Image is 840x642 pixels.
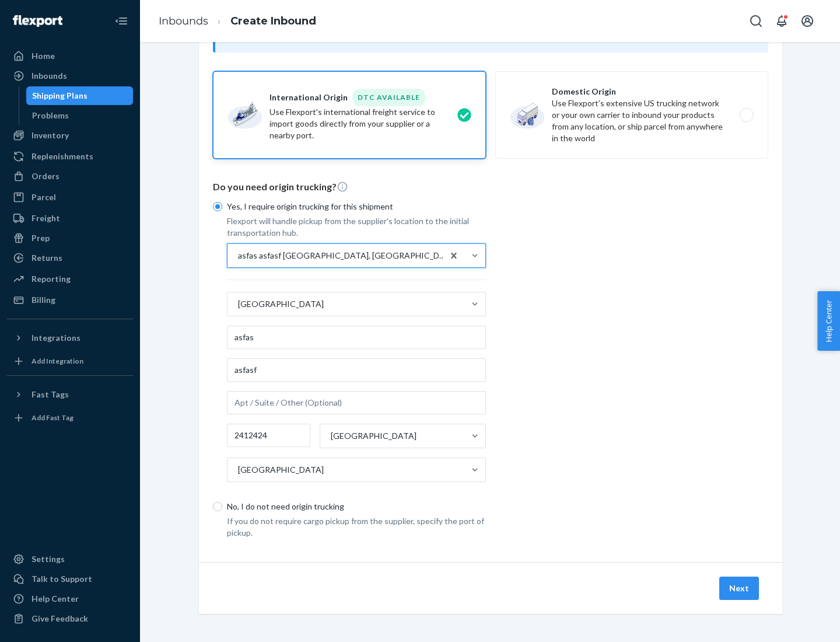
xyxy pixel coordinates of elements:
div: Settings [32,553,65,565]
a: Freight [7,209,133,228]
div: Billing [32,294,55,306]
button: Open Search Box [744,9,768,33]
button: Help Center [817,291,840,351]
input: [GEOGRAPHIC_DATA] [330,430,331,442]
a: Shipping Plans [26,86,134,105]
div: Fast Tags [32,389,69,400]
button: Fast Tags [7,385,133,404]
div: Talk to Support [32,573,92,585]
a: Create Inbound [230,15,316,27]
a: Add Integration [7,352,133,371]
a: Problems [26,106,134,125]
a: Home [7,47,133,65]
img: Flexport logo [13,15,62,27]
a: Help Center [7,589,133,608]
div: [GEOGRAPHIC_DATA] [238,298,324,310]
button: Next [719,577,759,600]
a: Talk to Support [7,570,133,588]
p: No, I do not need origin trucking [227,501,486,512]
a: Inbounds [7,67,133,85]
div: Returns [32,252,62,264]
div: [GEOGRAPHIC_DATA] [238,464,324,476]
button: Close Navigation [110,9,133,33]
p: If you do not require cargo pickup from the supplier, specify the port of pickup. [227,515,486,539]
div: Help Center [32,593,79,605]
a: Orders [7,167,133,186]
div: Give Feedback [32,613,88,624]
div: Inventory [32,130,69,141]
div: Problems [32,110,69,121]
button: Give Feedback [7,609,133,628]
a: Inbounds [159,15,208,27]
a: Replenishments [7,147,133,166]
button: Open notifications [770,9,793,33]
p: Do you need origin trucking? [213,180,768,194]
ol: breadcrumbs [149,4,325,39]
button: Integrations [7,329,133,347]
div: [GEOGRAPHIC_DATA] [331,430,416,442]
input: Apt / Suite / Other (Optional) [227,391,486,414]
a: Reporting [7,270,133,288]
input: No, I do not need origin trucking [213,502,222,511]
div: Add Integration [32,356,83,366]
input: [GEOGRAPHIC_DATA] [237,464,238,476]
a: Billing [7,291,133,309]
input: Facility Name [227,326,486,349]
div: Reporting [32,273,71,285]
div: Shipping Plans [32,90,87,102]
div: Inbounds [32,70,67,82]
a: Inventory [7,126,133,145]
span: Inbounding with your own carrier? [248,32,505,42]
div: Orders [32,170,60,182]
div: Freight [32,212,60,224]
p: Yes, I require origin trucking for this shipment [227,201,486,212]
div: Parcel [32,191,56,203]
button: Open account menu [796,9,819,33]
div: Prep [32,232,50,244]
input: Address [227,358,486,382]
div: asfas asfasf [GEOGRAPHIC_DATA], [GEOGRAPHIC_DATA] 2412424 [238,250,449,261]
a: Prep [7,229,133,247]
div: Replenishments [32,151,93,162]
p: Flexport will handle pickup from the supplier's location to the initial transportation hub. [227,215,486,239]
input: Yes, I require origin trucking for this shipment [213,202,222,211]
a: Settings [7,550,133,568]
a: Returns [7,249,133,267]
div: Integrations [32,332,80,344]
input: [GEOGRAPHIC_DATA] [237,298,238,310]
a: Add Fast Tag [7,409,133,427]
a: Parcel [7,188,133,207]
input: Postal Code [227,424,310,447]
div: Add Fast Tag [32,413,73,423]
div: Home [32,50,55,62]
